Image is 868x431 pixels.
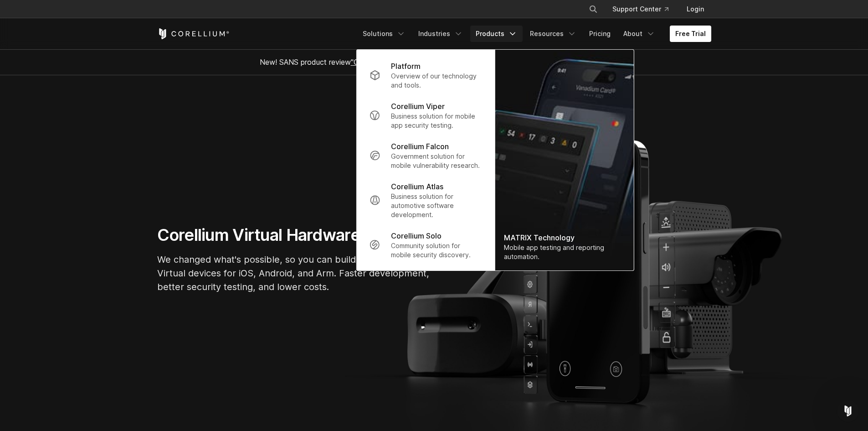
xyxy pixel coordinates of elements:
a: Support Center [605,1,676,17]
p: Platform [391,61,421,72]
a: Resources [524,26,582,42]
p: Community solution for mobile security discovery. [391,241,482,260]
a: "Collaborative Mobile App Security Development and Analysis" [351,57,561,67]
p: Overview of our technology and tools. [391,72,482,90]
span: New! SANS product review now available. [260,57,609,67]
p: Corellium Viper [391,101,445,112]
img: Matrix_WebNav_1x [495,50,633,270]
p: Corellium Falcon [391,141,449,152]
div: Navigation Menu [578,1,711,17]
p: Corellium Atlas [391,181,443,192]
a: Pricing [584,26,616,42]
a: Corellium Home [157,28,230,39]
a: Corellium Solo Community solution for mobile security discovery. [362,225,489,265]
a: About [618,26,661,42]
p: Business solution for mobile app security testing. [391,112,482,130]
a: Corellium Falcon Government solution for mobile vulnerability research. [362,135,489,176]
div: Mobile app testing and reporting automation. [504,243,624,261]
p: We changed what's possible, so you can build what's next. Virtual devices for iOS, Android, and A... [157,253,431,294]
a: Platform Overview of our technology and tools. [362,55,489,95]
a: Products [470,26,523,42]
a: Solutions [357,26,411,42]
a: Free Trial [670,26,711,42]
button: Search [585,1,601,17]
p: Government solution for mobile vulnerability research. [391,152,482,170]
a: MATRIX Technology Mobile app testing and reporting automation. [495,50,633,270]
div: MATRIX Technology [504,232,624,243]
p: Business solution for automotive software development. [391,192,482,219]
iframe: Intercom live chat [837,400,859,422]
a: Industries [413,26,468,42]
a: Corellium Viper Business solution for mobile app security testing. [362,95,489,135]
a: Corellium Atlas Business solution for automotive software development. [362,176,489,225]
p: Corellium Solo [391,230,442,241]
div: Navigation Menu [357,26,711,42]
a: Login [679,1,711,17]
h1: Corellium Virtual Hardware [157,225,431,245]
